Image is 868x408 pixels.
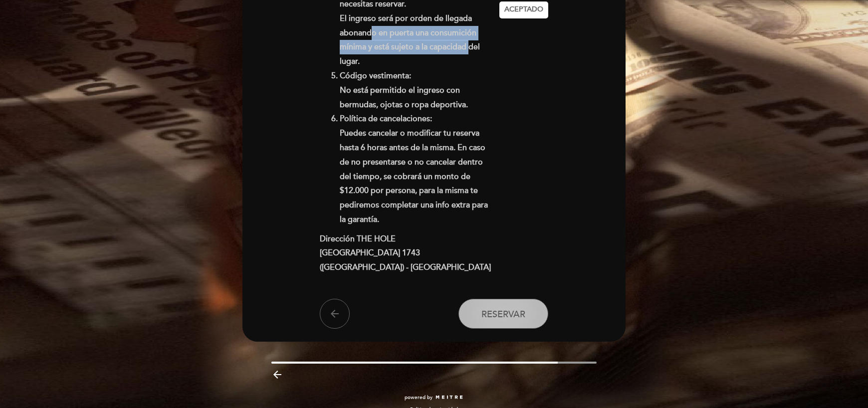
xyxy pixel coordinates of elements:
[458,299,548,329] button: Reservar
[405,394,433,401] span: powered by
[340,112,492,226] li: Política de cancelaciones: Puedes cancelar o modificar tu reserva hasta 6 horas antes de la misma...
[340,69,492,112] li: Código vestimenta: No está permitido el ingreso con bermudas, ojotas o ropa deportiva.
[320,299,350,329] button: arrow_back
[329,308,341,320] i: arrow_back
[504,4,543,15] span: Aceptado
[481,308,525,319] span: Reservar
[435,395,463,400] img: MEITRE
[271,369,283,381] i: arrow_backward
[320,232,492,275] p: Dirección THE HOLE [GEOGRAPHIC_DATA] 1743 ([GEOGRAPHIC_DATA]) - [GEOGRAPHIC_DATA]
[499,1,548,18] button: Aceptado
[405,394,463,401] a: powered by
